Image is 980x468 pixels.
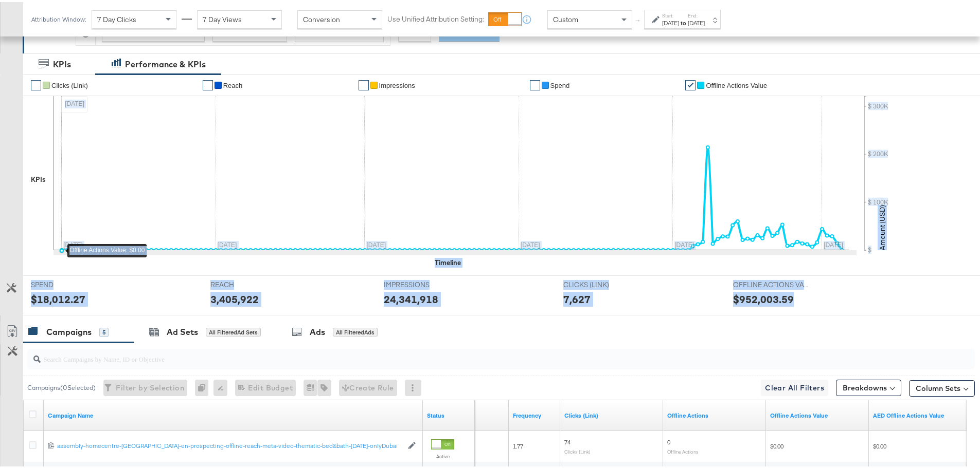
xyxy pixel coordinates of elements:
div: 0 [195,378,213,394]
div: KPIs [31,173,46,182]
button: Clear All Filters [761,378,828,394]
div: All Filtered Ads [333,326,378,335]
span: Reach [223,80,243,87]
a: ✔ [31,78,41,88]
span: Impressions [379,80,415,87]
div: 5 [99,326,109,335]
div: [DATE] [662,17,679,25]
sub: Clicks (Link) [564,446,591,453]
a: ✔ [685,78,696,88]
span: SPEND [31,278,108,288]
div: KPIs [53,57,71,68]
span: OFFLINE ACTIONS VALUE [733,278,810,288]
div: 3,405,922 [210,290,259,305]
a: Offline Actions. [667,409,762,418]
div: [DATE] [688,17,705,25]
div: Attribution Window: [31,14,86,21]
button: Column Sets [909,378,975,395]
span: IMPRESSIONS [384,278,461,288]
div: Campaigns [46,324,92,336]
span: Clear All Filters [765,380,824,392]
sub: Offline Actions [667,446,699,453]
span: Conversion [303,13,340,22]
span: 1.77 [513,440,523,448]
div: Performance & KPIs [125,57,206,68]
label: Active [431,451,454,458]
strong: to [679,17,688,25]
span: Clicks (Link) [51,80,88,87]
div: assembly-homecentre-[GEOGRAPHIC_DATA]-en-prospecting-offline-reach-meta-video-thematic-bed&bath-[... [57,440,403,448]
span: Spend [550,80,570,87]
label: Use Unified Attribution Setting: [387,12,484,22]
a: ✔ [530,78,540,88]
div: Ad Sets [167,324,198,336]
a: The number of clicks on links appearing on your ad or Page that direct people to your sites off F... [564,409,659,418]
label: End: [688,10,705,17]
a: The average number of times your ad was served to each person. [513,409,556,418]
a: Shows the current state of your Ad Campaign. [427,409,470,418]
div: Ads [310,324,325,336]
span: 7 Day Views [203,13,242,22]
button: Breakdowns [836,378,901,394]
div: $18,012.27 [31,290,85,305]
span: 74 [564,436,571,444]
input: Search Campaigns by Name, ID or Objective [41,343,888,363]
span: CLICKS (LINK) [563,278,640,288]
div: All Filtered Ad Sets [206,326,261,335]
div: Campaigns ( 0 Selected) [27,381,96,390]
a: ✔ [359,78,369,88]
span: Custom [553,13,578,22]
div: $952,003.59 [733,290,794,305]
a: Your campaign name. [48,409,419,418]
span: $0.00 [873,440,886,448]
div: 24,341,918 [384,290,438,305]
a: AED Offline Actions Value [873,409,968,418]
span: $0.00 [770,440,783,448]
a: ✔ [203,78,213,88]
span: Offline Actions Value [706,80,767,87]
span: 7 Day Clicks [97,13,136,22]
span: ↑ [633,17,643,21]
a: Offline Actions. [770,409,865,418]
text: Amount (USD) [878,203,887,248]
label: Start: [662,10,679,17]
span: 0 [667,436,670,444]
div: 7,627 [563,290,591,305]
a: assembly-homecentre-[GEOGRAPHIC_DATA]-en-prospecting-offline-reach-meta-video-thematic-bed&bath-[... [57,440,403,448]
span: REACH [210,278,288,288]
div: Timeline [435,256,461,266]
